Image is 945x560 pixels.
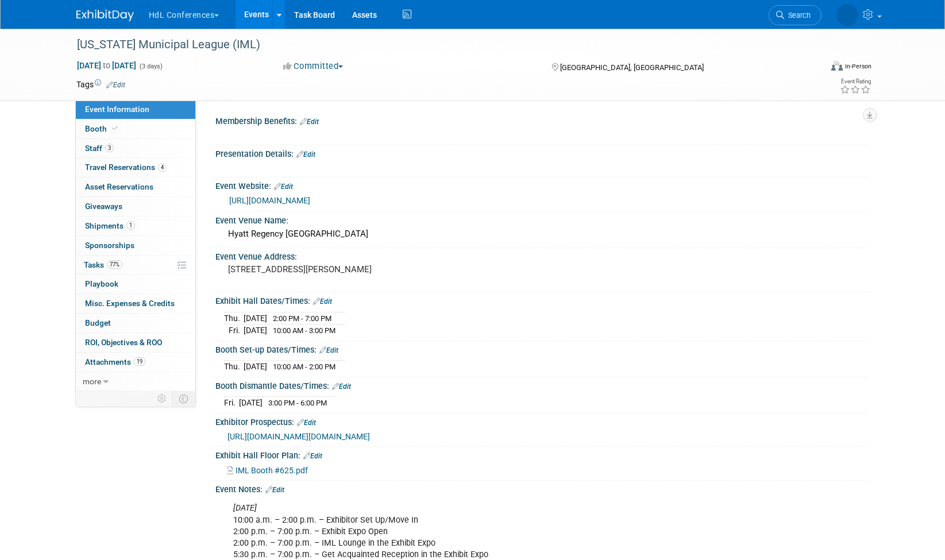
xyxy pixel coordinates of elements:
span: [GEOGRAPHIC_DATA], [GEOGRAPHIC_DATA] [560,63,704,72]
a: [URL][DOMAIN_NAME][DOMAIN_NAME] [227,432,370,441]
span: 2:00 PM - 7:00 PM [273,314,331,323]
a: Edit [297,419,316,427]
a: [URL][DOMAIN_NAME] [229,196,310,205]
span: Event Information [85,105,149,114]
span: Giveaways [85,202,122,211]
a: IML Booth #625.pdf [227,466,308,475]
span: 10:00 AM - 3:00 PM [273,326,335,335]
a: Edit [274,183,293,191]
a: Search [769,5,821,25]
span: Travel Reservations [85,163,167,172]
span: Shipments [85,221,135,230]
a: Edit [313,298,332,306]
img: Format-Inperson.png [831,61,843,71]
td: [DATE] [244,361,267,373]
td: Tags [76,79,125,90]
span: Staff [85,144,114,153]
td: Fri. [224,397,239,409]
span: Booth [85,124,120,133]
a: Edit [296,150,315,159]
a: Shipments1 [76,217,195,235]
td: [DATE] [239,397,263,409]
a: Travel Reservations4 [76,158,195,177]
span: to [101,61,112,70]
span: Playbook [85,279,118,288]
span: 4 [158,163,167,172]
span: Attachments [85,357,145,366]
div: Event Rating [840,79,871,84]
span: [DATE] [DATE] [76,60,137,71]
td: [DATE] [244,312,267,325]
div: Exhibit Hall Floor Plan: [215,447,869,462]
a: Event Information [76,100,195,119]
pre: [STREET_ADDRESS][PERSON_NAME] [228,264,475,275]
button: Committed [279,60,348,72]
a: Misc. Expenses & Credits [76,294,195,313]
a: Edit [265,486,284,494]
span: Sponsorships [85,241,134,250]
div: Exhibit Hall Dates/Times: [215,292,869,307]
span: IML Booth #625.pdf [236,466,308,475]
span: more [83,377,101,386]
a: Edit [319,346,338,354]
td: Toggle Event Tabs [172,391,195,406]
a: Edit [106,81,125,89]
div: Event Venue Name: [215,212,869,226]
div: Booth Set-up Dates/Times: [215,341,869,356]
div: Event Format [754,60,872,77]
a: Edit [303,452,322,460]
span: Tasks [84,260,122,269]
a: Attachments19 [76,353,195,372]
a: Edit [332,383,351,391]
div: Hyatt Regency [GEOGRAPHIC_DATA] [224,225,861,243]
td: Fri. [224,325,244,337]
div: Exhibitor Prospectus: [215,414,869,428]
div: Membership Benefits: [215,113,869,128]
div: Event Venue Address: [215,248,869,262]
span: ROI, Objectives & ROO [85,338,162,347]
div: Event Website: [215,177,869,192]
span: 3 [105,144,114,152]
div: Event Notes: [215,481,869,496]
div: Booth Dismantle Dates/Times: [215,377,869,392]
td: [DATE] [244,325,267,337]
span: Budget [85,318,111,327]
span: 1 [126,221,135,230]
a: Asset Reservations [76,177,195,196]
span: Asset Reservations [85,182,153,191]
a: Booth [76,119,195,138]
a: Giveaways [76,197,195,216]
span: Misc. Expenses & Credits [85,299,175,308]
td: Personalize Event Tab Strip [152,391,172,406]
img: ExhibitDay [76,10,134,21]
a: Sponsorships [76,236,195,255]
td: Thu. [224,312,244,325]
span: 77% [107,260,122,269]
span: 3:00 PM - 6:00 PM [268,399,327,407]
a: more [76,372,195,391]
div: [US_STATE] Municipal League (IML) [73,34,804,55]
div: In-Person [844,62,871,71]
span: 19 [134,357,145,366]
div: Presentation Details: [215,145,869,160]
td: Thu. [224,361,244,373]
img: Polly Tracy [836,4,858,26]
a: Playbook [76,275,195,293]
a: Budget [76,314,195,333]
i: Booth reservation complete [112,125,118,132]
a: Staff3 [76,139,195,158]
a: ROI, Objectives & ROO [76,333,195,352]
span: (3 days) [138,63,163,70]
span: Search [784,11,811,20]
a: Tasks77% [76,256,195,275]
span: 10:00 AM - 2:00 PM [273,362,335,371]
a: Edit [300,118,319,126]
i: [DATE] [233,503,257,513]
